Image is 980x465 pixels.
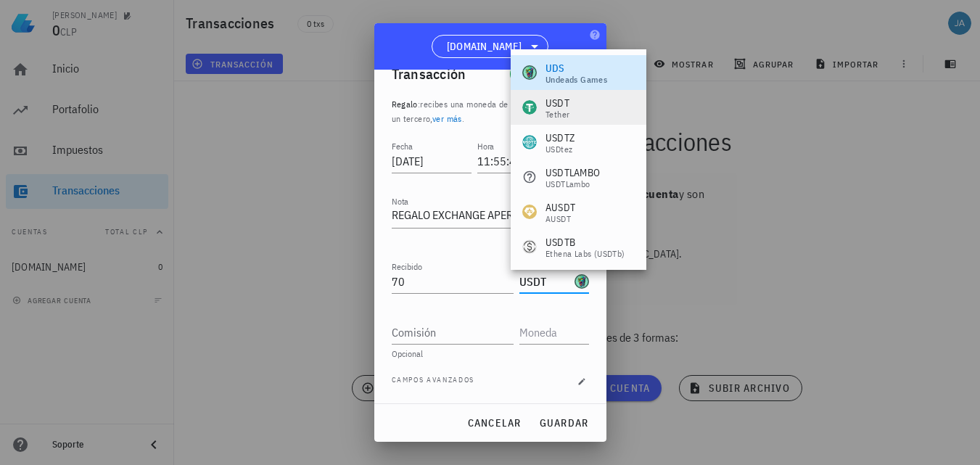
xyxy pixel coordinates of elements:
input: Moneda [519,270,572,293]
div: Transacción [392,62,466,86]
div: USDT-icon [522,100,537,115]
button: cancelar [461,410,527,436]
span: Campos avanzados [392,374,475,389]
div: Opcional [392,350,589,358]
div: Undeads Games [545,75,607,84]
div: UDS [545,61,607,75]
a: ver más [432,113,462,124]
div: Ethena Labs (USDTb) [545,250,625,258]
div: USDTZ-icon [522,135,537,149]
div: USDTB [545,235,625,250]
div: USDTLAMBO [545,165,600,180]
span: guardar [539,416,589,429]
div: USDTZ [545,131,575,145]
div: USDTB-icon [522,239,537,254]
label: Recibido [392,261,422,272]
span: recibes una moneda de regalo de parte de un tercero, . [392,99,582,124]
div: AUSDT-icon [522,205,537,219]
label: Fecha [392,141,413,152]
div: UDS-icon [522,65,537,80]
span: Regalo [392,99,418,110]
span: cancelar [466,416,521,429]
button: guardar [533,410,595,436]
span: [DOMAIN_NAME] [447,39,522,54]
div: AUSDT [545,200,575,215]
label: Hora [477,141,494,152]
div: USDTLambo [545,180,600,189]
label: Nota [392,196,408,207]
div: aUSDT [545,215,575,223]
div: Tether [545,110,569,119]
div: USDtez [545,145,575,154]
div: UDS-icon [575,274,589,289]
input: Moneda [519,321,586,344]
div: USDT [545,96,569,110]
p: : [392,97,589,126]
